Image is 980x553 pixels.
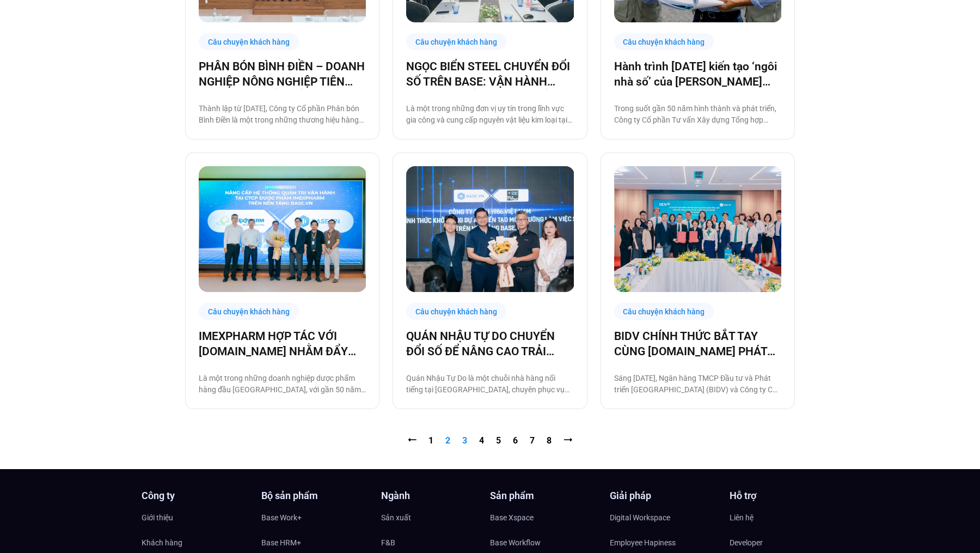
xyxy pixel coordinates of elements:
[406,59,573,89] a: NGỌC BIỂN STEEL CHUYỂN ĐỔI SỐ TRÊN BASE: VẬN HÀNH TINH GỌN ĐỂ VƯƠN RA BIỂN LỚN
[730,509,838,526] a: Liên hệ
[614,103,781,126] p: Trong suốt gần 50 năm hình thành và phát triển, Công ty Cổ phần Tư vấn Xây dựng Tổng hợp (Nagecco...
[614,303,714,320] div: Câu chuyện khách hàng
[199,303,299,320] div: Câu chuyện khách hàng
[261,534,301,551] span: Base HRM+
[614,373,781,396] p: Sáng [DATE], Ngân hàng TMCP Đầu tư và Phát triển [GEOGRAPHIC_DATA] (BIDV) và Công ty Cổ phần Base...
[513,435,518,446] a: 6
[199,103,366,126] p: Thành lập từ [DATE], Công ty Cổ phần Phân bón Bình Điền là một trong những thương hiệu hàng đầu c...
[730,491,838,501] h4: Hỗ trợ
[614,329,781,359] a: BIDV CHÍNH THỨC BẮT TAY CÙNG [DOMAIN_NAME] PHÁT TRIỂN GIẢI PHÁP TÀI CHÍNH SỐ TOÀN DIỆN CHO DOANH ...
[462,435,467,446] a: 3
[490,534,599,551] a: Base Workflow
[406,373,573,396] p: Quán Nhậu Tự Do là một chuỗi nhà hàng nổi tiếng tại [GEOGRAPHIC_DATA], chuyên phục vụ các món nhậ...
[381,534,490,551] a: F&B
[614,33,714,50] div: Câu chuyện khách hàng
[142,509,250,526] a: Giới thiệu
[610,509,670,526] span: Digital Workspace
[185,434,795,447] nav: Pagination
[730,509,754,526] span: Liên hệ
[261,491,370,501] h4: Bộ sản phẩm
[406,33,506,50] div: Câu chuyện khách hàng
[199,329,366,359] a: IMEXPHARM HỢP TÁC VỚI [DOMAIN_NAME] NHẰM ĐẨY MẠNH CHUYỂN ĐỔI SỐ CHO VẬN HÀNH THÔNG MINH
[406,329,573,359] a: QUÁN NHẬU TỰ DO CHUYỂN ĐỔI SỐ ĐỂ NÂNG CAO TRẢI NGHIỆM CHO 1000 NHÂN SỰ
[610,509,719,526] a: Digital Workspace
[199,59,366,89] a: PHÂN BÓN BÌNH ĐIỀN – DOANH NGHIỆP NÔNG NGHIỆP TIÊN PHONG CHUYỂN ĐỔI SỐ
[261,509,370,526] a: Base Work+
[428,435,433,446] a: 1
[479,435,484,446] a: 4
[490,491,599,501] h4: Sản phẩm
[530,435,535,446] a: 7
[610,491,719,501] h4: Giải pháp
[490,509,534,526] span: Base Xspace
[730,534,763,551] span: Developer
[381,509,411,526] span: Sản xuất
[563,435,572,446] a: ⭢
[142,534,182,551] span: Khách hàng
[261,534,370,551] a: Base HRM+
[142,509,173,526] span: Giới thiệu
[610,534,719,551] a: Employee Hapiness
[730,534,838,551] a: Developer
[614,59,781,89] a: Hành trình [DATE] kiến tạo ‘ngôi nhà số’ của [PERSON_NAME] cùng [DOMAIN_NAME]: Tiết kiệm 80% thời...
[142,534,250,551] a: Khách hàng
[406,103,573,126] p: Là một trong những đơn vị uy tín trong lĩnh vực gia công và cung cấp nguyên vật liệu kim loại tại...
[199,33,299,50] div: Câu chuyện khách hàng
[406,303,506,320] div: Câu chuyện khách hàng
[547,435,552,446] a: 8
[199,373,366,396] p: Là một trong những doanh nghiệp dược phẩm hàng đầu [GEOGRAPHIC_DATA], với gần 50 năm phát triển b...
[142,491,250,501] h4: Công ty
[445,435,450,446] span: 2
[381,491,490,501] h4: Ngành
[381,534,395,551] span: F&B
[408,435,416,446] a: ⭠
[490,509,599,526] a: Base Xspace
[496,435,501,446] a: 5
[381,509,490,526] a: Sản xuất
[490,534,541,551] span: Base Workflow
[261,509,302,526] span: Base Work+
[610,534,676,551] span: Employee Hapiness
